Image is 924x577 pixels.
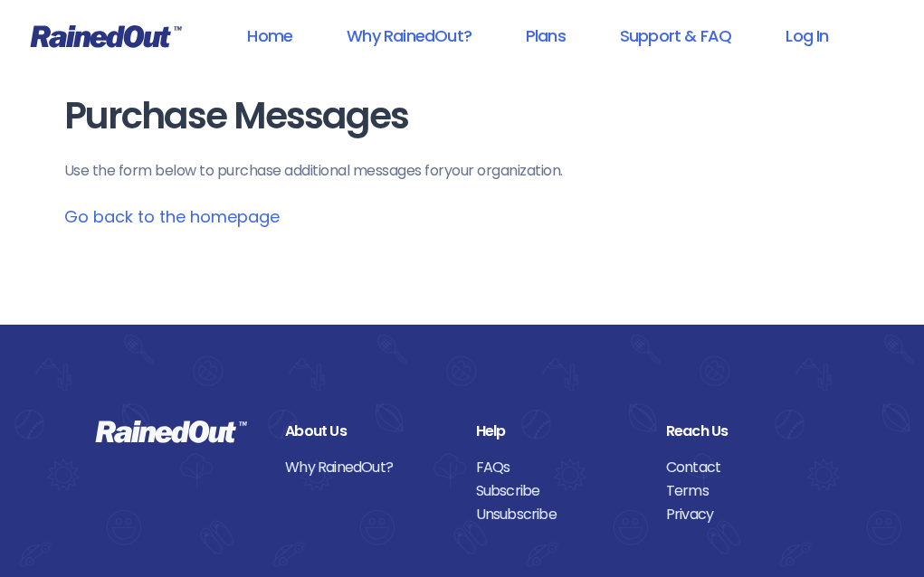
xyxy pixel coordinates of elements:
[64,160,861,182] p: Use the form below to purchase additional messages for your organization .
[476,479,639,503] a: Subscribe
[502,15,589,56] a: Plans
[285,420,448,443] div: About Us
[666,420,829,443] div: Reach Us
[224,15,316,56] a: Home
[476,456,639,479] a: FAQs
[666,479,829,503] a: Terms
[476,503,639,526] a: Unsubscribe
[596,15,755,56] a: Support & FAQ
[476,420,639,443] div: Help
[666,456,829,479] a: Contact
[323,15,495,56] a: Why RainedOut?
[285,456,448,479] a: Why RainedOut?
[666,503,829,526] a: Privacy
[64,205,280,228] a: Go back to the homepage
[64,96,861,137] h1: Purchase Messages
[762,15,852,56] a: Log In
